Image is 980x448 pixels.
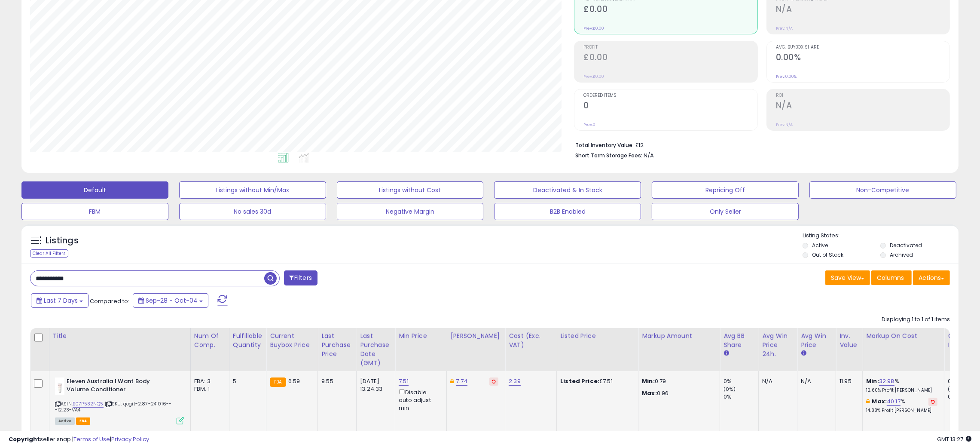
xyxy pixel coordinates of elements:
button: Save View [825,270,870,285]
a: B07P532NQ5 [73,400,104,408]
button: B2B Enabled [494,203,641,220]
div: [DATE] 13:24:33 [360,377,388,393]
div: Current Buybox Price [270,331,314,350]
a: Privacy Policy [111,435,149,443]
div: 11.95 [840,377,856,385]
div: Min Price [399,331,443,341]
button: Filters [284,270,318,285]
div: 5 [233,377,260,385]
h2: 0.00% [776,52,949,64]
span: 6.59 [288,377,300,385]
button: Listings without Cost [337,181,484,199]
a: 32.98 [879,377,895,386]
img: 21+7eIIiEaL._SL40_.jpg [55,377,64,395]
div: Markup on Cost [866,331,940,341]
small: Prev: N/A [776,122,793,127]
strong: Copyright [9,435,40,443]
div: Avg Win Price 24h. [762,331,794,359]
label: Deactivated [890,242,922,249]
a: 2.39 [509,377,521,386]
p: 0.79 [642,377,713,385]
div: N/A [762,377,791,385]
small: (0%) [948,386,960,393]
span: FBA [76,417,91,425]
div: Last Purchase Price [321,331,353,359]
button: Sep-28 - Oct-04 [133,293,208,308]
small: Avg Win Price. [801,350,806,357]
button: Last 7 Days [31,293,89,308]
b: Eleven Australia I Want Body Volume Conditioner [67,377,171,396]
h2: £0.00 [583,52,757,64]
th: The percentage added to the cost of goods (COGS) that forms the calculator for Min & Max prices. [863,328,944,371]
label: Out of Stock [812,251,843,258]
b: Min: [866,377,879,385]
span: Avg. Buybox Share [776,45,949,50]
div: % [866,377,937,393]
label: Active [812,242,828,249]
button: Only Seller [652,203,799,220]
span: All listings currently available for purchase on Amazon [55,417,75,425]
small: Prev: 0 [583,122,595,127]
p: Listing States: [803,232,959,240]
div: £7.51 [560,377,632,385]
div: Listed Price [560,331,635,341]
div: FBA: 3 [194,377,223,385]
small: (0%) [724,386,736,393]
div: Title [53,331,187,341]
div: Markup Amount [642,331,716,341]
span: Compared to: [90,297,129,305]
div: ASIN: [55,377,184,423]
strong: Max: [642,389,657,397]
small: Avg BB Share. [724,350,729,357]
h2: N/A [776,101,949,112]
b: Short Term Storage Fees: [575,152,642,159]
label: Archived [890,251,913,258]
b: Max: [872,397,887,405]
small: Prev: £0.00 [583,74,604,79]
span: | SKU: qogit-2.87-241016---12.23-VA4 [55,400,171,413]
li: £12 [575,139,943,150]
button: Negative Margin [337,203,484,220]
small: FBA [270,377,286,387]
a: Terms of Use [73,435,110,443]
small: Prev: £0.00 [583,26,604,31]
p: 14.88% Profit [PERSON_NAME] [866,408,937,414]
h2: £0.00 [583,4,757,16]
button: Columns [871,270,912,285]
div: N/A [801,377,829,385]
button: Non-Competitive [809,181,956,199]
button: Actions [913,270,950,285]
span: 2025-10-12 13:27 GMT [937,435,971,443]
div: Inv. value [840,331,859,350]
div: Clear All Filters [30,249,68,258]
button: FBM [21,203,168,220]
div: 0% [724,377,758,385]
p: 12.60% Profit [PERSON_NAME] [866,387,937,393]
div: Cost (Exc. VAT) [509,331,553,350]
button: Default [21,181,168,199]
button: Listings without Min/Max [179,181,326,199]
div: Num of Comp. [194,331,226,350]
span: N/A [644,151,654,160]
div: Fulfillable Quantity [233,331,263,350]
b: Total Inventory Value: [575,141,634,149]
div: 0% [724,393,758,401]
small: Prev: 0.00% [776,74,797,79]
h2: N/A [776,4,949,16]
div: % [866,398,937,414]
span: Sep-28 - Oct-04 [146,296,198,305]
div: seller snap | | [9,436,149,444]
div: Avg BB Share [724,331,755,350]
button: No sales 30d [179,203,326,220]
b: Listed Price: [560,377,599,385]
div: Displaying 1 to 1 of 1 items [882,316,950,324]
div: Avg Win Price [801,331,832,350]
a: 7.51 [399,377,409,386]
a: 40.17 [887,397,901,406]
div: 9.55 [321,377,350,385]
a: 7.74 [456,377,467,386]
h5: Listings [46,235,79,247]
strong: Min: [642,377,655,385]
button: Repricing Off [652,181,799,199]
div: Last Purchase Date (GMT) [360,331,391,368]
